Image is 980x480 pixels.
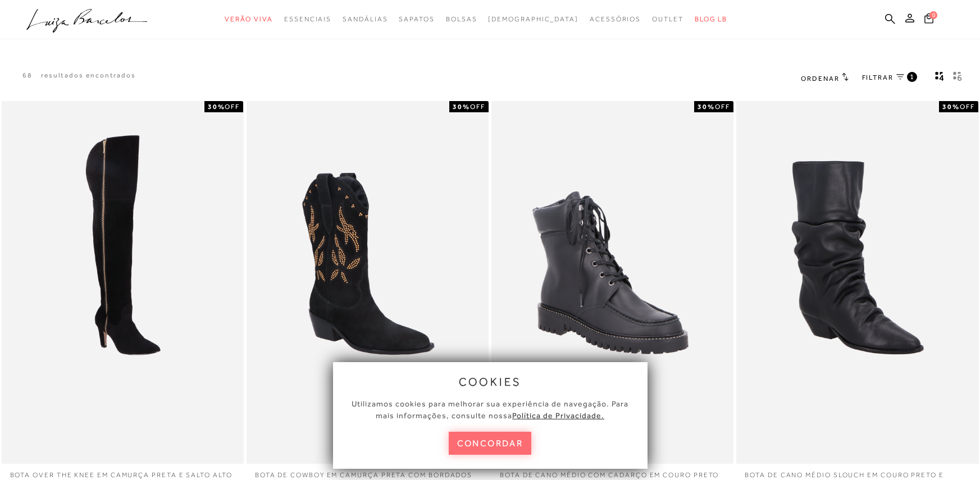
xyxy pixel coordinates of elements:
span: Utilizamos cookies para melhorar sua experiência de navegação. Para mais informações, consulte nossa [352,399,628,420]
img: BOTA DE CANO MÉDIO SLOUCH EM COURO PRETO E SALTO BLOCO [737,103,977,463]
span: Outlet [652,15,683,23]
span: Sapatos [399,15,434,23]
span: cookies [459,376,522,388]
img: BOTA DE CANO MÉDIO COM CADARÇO EM COURO PRETO E SOLA TRATORADA [493,103,732,463]
a: noSubCategoriesText [225,9,273,30]
strong: 30% [698,103,715,111]
a: noSubCategoriesText [488,9,578,30]
span: OFF [470,103,485,111]
p: resultados encontrados [41,71,136,80]
span: Essenciais [284,15,331,23]
a: noSubCategoriesText [284,9,331,30]
span: OFF [960,103,975,111]
strong: 30% [208,103,225,111]
button: concordar [449,432,532,455]
p: 68 [22,71,33,80]
span: FILTRAR [862,73,894,83]
a: BOTA OVER THE KNEE EM CAMURÇA PRETA E SALTO ALTO [2,464,244,480]
span: Acessórios [590,15,641,23]
span: OFF [715,103,730,111]
span: OFF [225,103,240,111]
a: noSubCategoriesText [399,9,434,30]
a: BLOG LB [695,9,727,30]
span: 0 [929,11,937,19]
a: noSubCategoriesText [652,9,683,30]
span: Sandálias [343,15,388,23]
span: 1 [910,72,915,81]
a: noSubCategoriesText [590,9,641,30]
strong: 30% [453,103,470,111]
a: noSubCategoriesText [343,9,388,30]
span: BLOG LB [695,15,727,23]
a: noSubCategoriesText [446,9,477,30]
button: Mostrar 4 produtos por linha [932,71,947,85]
span: [DEMOGRAPHIC_DATA] [488,15,578,23]
span: Bolsas [446,15,477,23]
strong: 30% [942,103,960,111]
span: Ordenar [801,75,839,83]
img: BOTA DE COWBOY EM CAMURÇA PRETA COM BORDADOS DOURADOS [248,103,487,463]
span: Verão Viva [225,15,273,23]
img: BOTA OVER THE KNEE EM CAMURÇA PRETA E SALTO ALTO [3,103,243,463]
button: gridText6Desc [950,71,965,85]
a: Política de Privacidade. [512,411,604,420]
button: 0 [921,12,937,28]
